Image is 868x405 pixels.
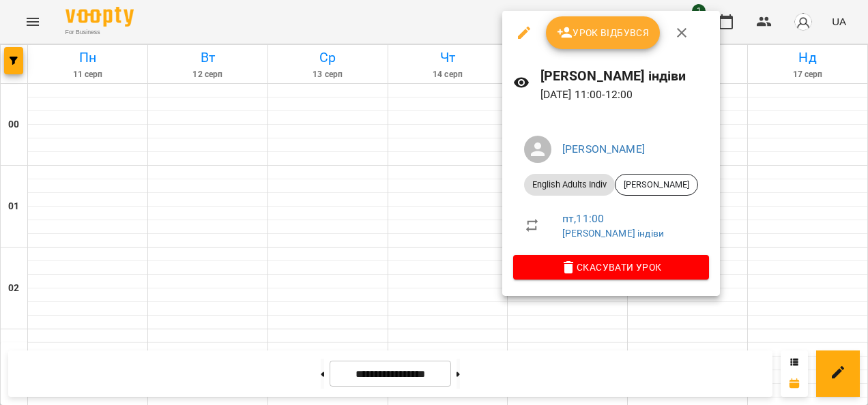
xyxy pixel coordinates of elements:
span: Скасувати Урок [524,259,698,275]
a: [PERSON_NAME] [562,142,645,155]
div: [PERSON_NAME] [615,174,698,196]
h6: [PERSON_NAME] індіви [540,65,709,87]
span: [PERSON_NAME] [616,179,697,191]
p: [DATE] 11:00 - 12:00 [540,87,709,103]
span: Урок відбувся [557,25,650,41]
button: Урок відбувся [546,16,661,49]
a: [PERSON_NAME] індіви [562,228,664,239]
button: Скасувати Урок [513,255,709,280]
span: English Adults Indiv [524,179,615,191]
a: пт , 11:00 [562,212,604,225]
